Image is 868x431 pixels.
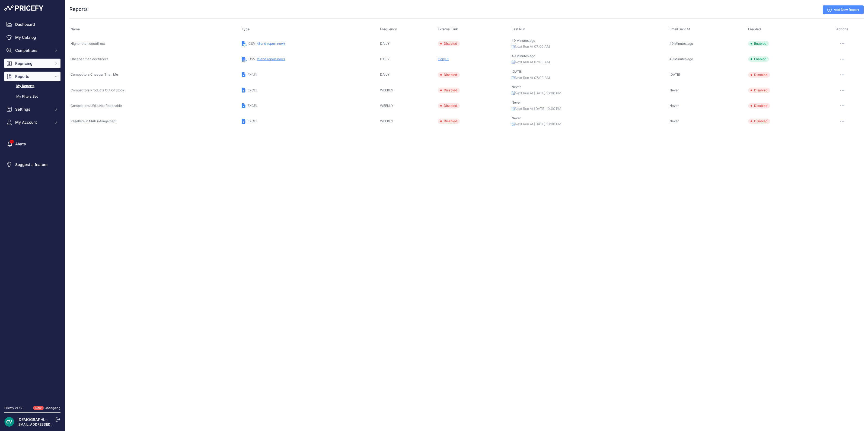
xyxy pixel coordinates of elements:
[512,60,668,65] p: Next Run At 07:00 AM
[748,72,770,78] span: Disabled
[512,27,525,31] span: Last Run
[836,27,848,31] span: Actions
[512,106,668,111] p: Next Run At [DATE] 10:00 PM
[438,41,460,46] span: Disabled
[4,33,60,42] a: My Catalog
[438,103,460,108] span: Disabled
[15,107,51,112] span: Settings
[669,27,690,31] span: Email Sent At
[4,81,60,91] a: My Reports
[748,56,769,62] span: Enabled
[512,100,521,104] span: Never
[15,120,51,125] span: My Account
[4,46,60,55] button: Competitors
[257,57,285,61] button: (Send report now)
[247,104,258,108] span: EXCEL
[247,88,258,92] span: EXCEL
[69,5,88,13] h2: Reports
[71,41,105,46] span: Higher than dectdirect
[512,116,521,120] span: Never
[71,104,122,108] span: Competitors URLs Not Reachable
[71,119,117,123] span: Resellers in MAP infringement
[71,27,80,31] span: Name
[380,41,390,46] span: DAILY
[512,69,522,74] span: [DATE]
[512,54,535,58] span: 49 Minutes ago
[4,104,60,114] button: Settings
[438,88,460,93] span: Disabled
[380,104,393,108] span: WEEKLY
[438,27,458,31] span: External Link
[4,92,60,101] a: My Filters Set
[380,119,393,123] span: WEEKLY
[71,72,118,76] span: Competitors Cheaper Than Me
[15,61,51,66] span: Repricing
[438,57,449,61] span: Copy it
[71,57,108,61] span: Cheaper than dectdirect
[669,104,679,108] span: Never
[669,72,680,76] span: [DATE]
[4,139,60,149] a: Alerts
[45,406,60,410] a: Changelog
[17,422,74,426] a: [EMAIL_ADDRESS][DOMAIN_NAME]
[512,91,668,96] p: Next Run At [DATE] 10:00 PM
[257,41,285,46] button: (Send report now)
[247,73,258,77] span: EXCEL
[669,119,679,123] span: Never
[4,406,23,410] div: Pricefy v1.7.2
[380,72,390,76] span: DAILY
[33,406,44,410] span: New
[512,39,535,43] span: 49 Minutes ago
[748,88,770,93] span: Disabled
[748,41,769,46] span: Enabled
[438,72,460,78] span: Disabled
[512,85,521,89] span: Never
[748,119,770,124] span: Disabled
[247,119,258,123] span: EXCEL
[15,48,51,53] span: Competitors
[669,57,693,61] span: 49 Minutes ago
[17,417,148,422] a: [DEMOGRAPHIC_DATA][PERSON_NAME] der ree [DEMOGRAPHIC_DATA]
[669,88,679,92] span: Never
[512,44,668,49] p: Next Run At 07:00 AM
[248,57,255,61] span: CSV
[4,20,60,399] nav: Sidebar
[380,88,393,92] span: WEEKLY
[748,27,761,31] span: Enabled
[15,74,51,79] span: Reports
[438,119,460,124] span: Disabled
[669,41,693,46] span: 49 Minutes ago
[4,117,60,127] button: My Account
[512,75,668,81] p: Next Run At 07:00 AM
[4,20,60,29] a: Dashboard
[4,59,60,68] button: Repricing
[512,122,668,127] p: Next Run At [DATE] 10:00 PM
[71,88,125,92] span: Competitors Products Out Of Stock
[4,160,60,170] a: Suggest a feature
[242,27,250,31] span: Type
[380,57,390,61] span: DAILY
[248,41,255,46] span: CSV
[4,5,43,11] img: Pricefy Logo
[748,103,770,108] span: Disabled
[4,72,60,81] button: Reports
[823,5,864,14] a: Add New Report
[380,27,397,31] span: Frequency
